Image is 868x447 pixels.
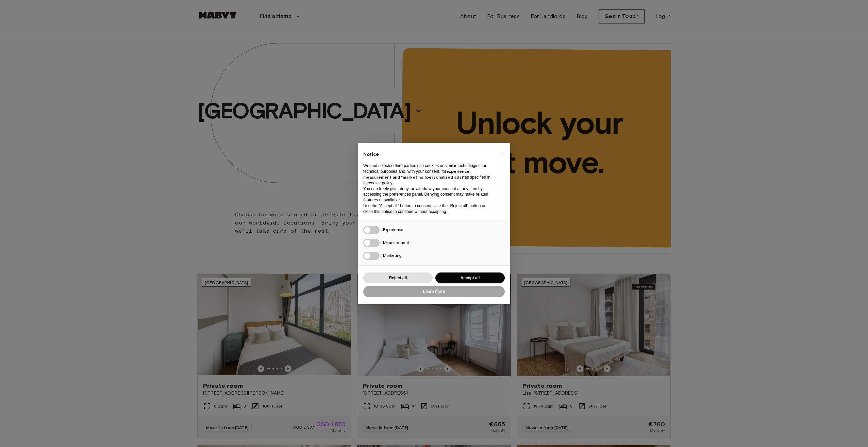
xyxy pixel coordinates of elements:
[435,272,505,284] button: Accept all
[363,272,433,284] button: Reject all
[363,169,470,180] strong: experience, measurement and “marketing (personalized ads)”
[500,150,503,158] span: ×
[496,148,507,159] button: Close this notice
[369,181,392,185] a: cookie policy
[363,151,494,158] h2: Notice
[363,203,494,215] p: Use the “Accept all” button to consent. Use the “Reject all” button or close this notice to conti...
[383,253,402,258] span: Marketing
[383,240,409,245] span: Measurement
[363,186,494,203] p: You can freely give, deny, or withdraw your consent at any time by accessing the preferences pane...
[363,286,505,297] button: Learn more
[383,227,403,232] span: Experience
[363,163,494,186] p: We and selected third parties use cookies or similar technologies for technical purposes and, wit...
